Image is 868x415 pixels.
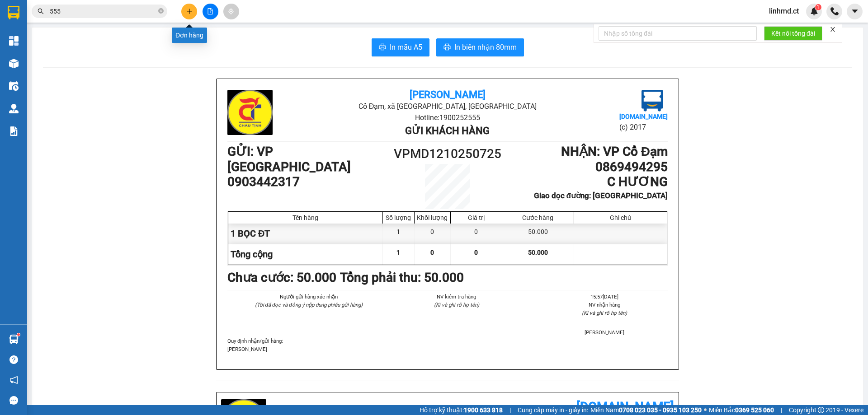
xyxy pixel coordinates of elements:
[9,376,18,384] span: notification
[830,26,836,33] span: close
[505,214,571,221] div: Cước hàng
[518,405,588,415] span: Cung cấp máy in - giấy in:
[9,396,18,405] span: message
[599,26,757,41] input: Nhập số tổng đài
[393,293,519,301] li: NV kiểm tra hàng
[464,406,503,414] strong: 1900 633 818
[9,81,19,91] img: warehouse-icon
[231,249,273,260] span: Tổng cộng
[390,42,422,53] span: In mẫu A5
[619,113,668,120] b: [DOMAIN_NAME]
[582,310,627,316] i: (Kí và ghi rõ họ tên)
[340,270,464,285] b: Tổng phải thu: 50.000
[542,293,668,301] li: 15:57[DATE]
[810,7,818,15] img: icon-new-feature
[474,249,478,256] span: 0
[228,224,383,244] div: 1 BỌC ĐT
[245,293,372,301] li: Người gửi hàng xác nhận
[410,89,486,100] b: [PERSON_NAME]
[781,405,782,415] span: |
[528,249,548,256] span: 50.000
[576,214,665,221] div: Ghi chú
[396,249,400,256] span: 1
[818,407,824,413] span: copyright
[436,38,524,56] button: printerIn biên nhận 80mm
[576,399,674,414] b: [DOMAIN_NAME]
[38,8,44,14] span: search
[9,59,19,68] img: warehouse-icon
[228,8,234,14] span: aim
[181,4,197,19] button: plus
[542,328,668,336] li: [PERSON_NAME]
[561,144,668,159] b: NHẬN : VP Cổ Đạm
[379,43,386,52] span: printer
[9,36,19,46] img: dashboard-icon
[453,214,500,221] div: Giá trị
[392,144,503,164] h1: VPMD1210250725
[542,301,668,309] li: NV nhận hàng
[534,191,668,200] b: Giao dọc đường: [GEOGRAPHIC_DATA]
[434,302,479,308] i: (Kí và ghi rõ họ tên)
[227,270,336,285] b: Chưa cước : 50.000
[762,5,806,17] span: linhmd.ct
[207,8,213,14] span: file-add
[851,7,859,15] span: caret-down
[227,90,273,135] img: logo.jpg
[9,104,19,113] img: warehouse-icon
[415,224,451,244] div: 0
[443,43,451,52] span: printer
[771,28,815,38] span: Kết nối tổng đài
[203,4,218,19] button: file-add
[815,4,821,10] sup: 1
[454,42,517,53] span: In biên nhận 80mm
[227,174,392,190] h1: 0903442317
[17,333,20,336] sup: 1
[227,337,668,353] div: Quy định nhận/gửi hàng :
[502,224,574,244] div: 50.000
[227,345,668,353] p: [PERSON_NAME]
[8,6,19,19] img: logo-vxr
[704,408,707,412] span: ⚪️
[223,4,239,19] button: aim
[619,121,668,133] li: (c) 2017
[830,7,839,15] img: phone-icon
[420,405,503,415] span: Hỗ trợ kỹ thuật:
[503,174,668,190] h1: C HƯƠNG
[417,214,448,221] div: Khối lượng
[503,159,668,175] h1: 0869494295
[451,224,502,244] div: 0
[9,355,18,364] span: question-circle
[255,302,363,308] i: (Tôi đã đọc và đồng ý nộp dung phiếu gửi hàng)
[186,8,193,14] span: plus
[9,335,19,344] img: warehouse-icon
[590,405,702,415] span: Miền Nam
[430,249,434,256] span: 0
[764,26,822,41] button: Kết nối tổng đài
[509,405,511,415] span: |
[301,112,594,123] li: Hotline: 1900252555
[383,224,415,244] div: 1
[709,405,774,415] span: Miền Bắc
[372,38,429,56] button: printerIn mẫu A5
[385,214,412,221] div: Số lượng
[227,144,351,174] b: GỬI : VP [GEOGRAPHIC_DATA]
[847,4,863,19] button: caret-down
[405,125,490,136] b: Gửi khách hàng
[158,7,164,16] span: close-circle
[619,406,702,414] strong: 0708 023 035 - 0935 103 250
[172,28,207,43] div: Đơn hàng
[816,4,820,10] span: 1
[158,8,164,14] span: close-circle
[9,126,19,136] img: solution-icon
[301,101,594,112] li: Cổ Đạm, xã [GEOGRAPHIC_DATA], [GEOGRAPHIC_DATA]
[735,406,774,414] strong: 0369 525 060
[642,90,663,112] img: logo.jpg
[50,6,156,16] input: Tìm tên, số ĐT hoặc mã đơn
[231,214,380,221] div: Tên hàng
